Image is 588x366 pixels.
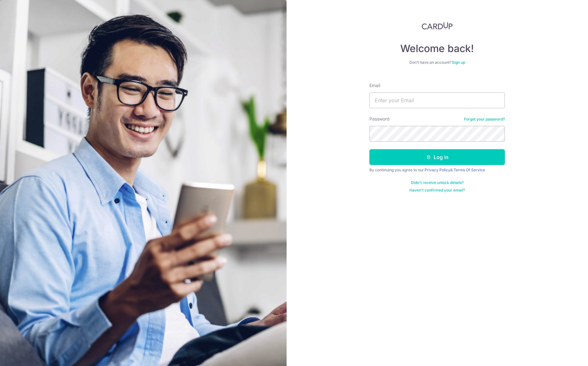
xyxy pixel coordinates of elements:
[409,188,465,193] a: Haven't confirmed your email?
[369,149,505,165] button: Log in
[369,42,505,55] h4: Welcome back!
[411,180,464,185] a: Didn't receive unlock details?
[422,22,453,30] img: CardUp Logo
[369,168,505,173] div: By continuing you agree to our &
[369,92,505,108] input: Enter your Email
[464,117,505,122] a: Forgot your password?
[425,168,450,172] a: Privacy Policy
[369,116,390,122] label: Password
[369,82,380,89] label: Email
[369,60,505,65] div: Don’t have an account?
[454,168,485,172] a: Terms Of Service
[452,60,465,65] a: Sign up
